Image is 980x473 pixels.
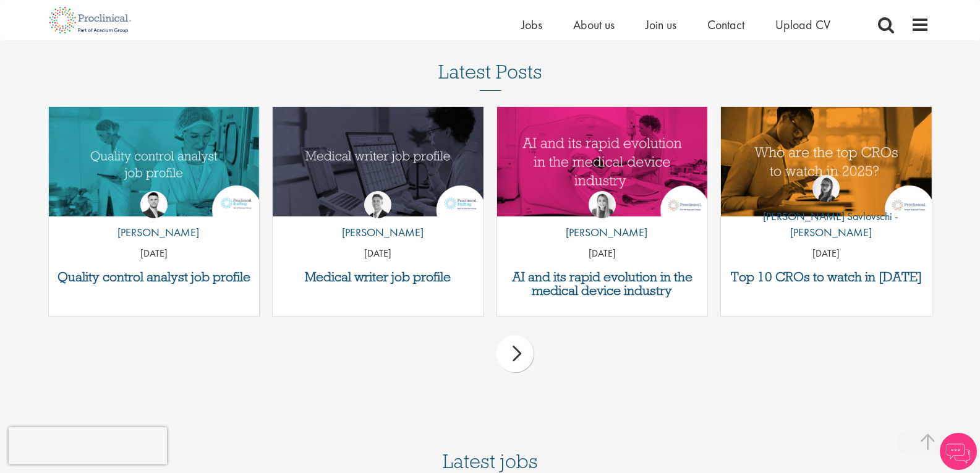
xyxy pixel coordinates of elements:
a: Joshua Godden [PERSON_NAME] [108,191,199,247]
img: AI and Its Impact on the Medical Device Industry | Proclinical [497,107,708,216]
a: Top 10 CROs to watch in [DATE] [727,270,926,284]
a: Contact [707,17,744,33]
p: [PERSON_NAME] Savlovschi - [PERSON_NAME] [721,208,932,240]
a: Theodora Savlovschi - Wicks [PERSON_NAME] Savlovschi - [PERSON_NAME] [721,175,932,246]
img: quality control analyst job profile [49,107,260,216]
a: Link to a post [49,107,260,216]
a: Link to a post [497,107,708,216]
p: [DATE] [273,247,484,261]
a: Quality control analyst job profile [55,270,254,284]
p: [PERSON_NAME] [333,224,424,241]
iframe: reCAPTCHA [9,427,167,464]
p: [PERSON_NAME] [108,224,199,241]
img: Medical writer job profile [273,107,484,216]
img: Chatbot [940,433,977,470]
a: Join us [646,17,676,33]
a: Upload CV [775,17,830,33]
a: AI and its rapid evolution in the medical device industry [503,270,702,297]
p: [DATE] [497,247,708,261]
img: Hannah Burke [589,191,616,218]
img: Joshua Godden [140,191,168,218]
img: George Watson [364,191,391,218]
p: [PERSON_NAME] [556,224,647,241]
a: Link to a post [273,107,484,216]
img: Top 10 CROs 2025 | Proclinical [721,107,932,216]
p: [DATE] [49,247,260,261]
a: Jobs [521,17,542,33]
div: next [496,335,534,372]
p: [DATE] [721,247,932,261]
a: Hannah Burke [PERSON_NAME] [556,191,647,247]
h3: Latest Posts [438,61,542,91]
a: Medical writer job profile [279,270,477,284]
a: George Watson [PERSON_NAME] [333,191,424,247]
a: About us [573,17,615,33]
a: Link to a post [721,107,932,216]
img: Theodora Savlovschi - Wicks [812,175,840,202]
